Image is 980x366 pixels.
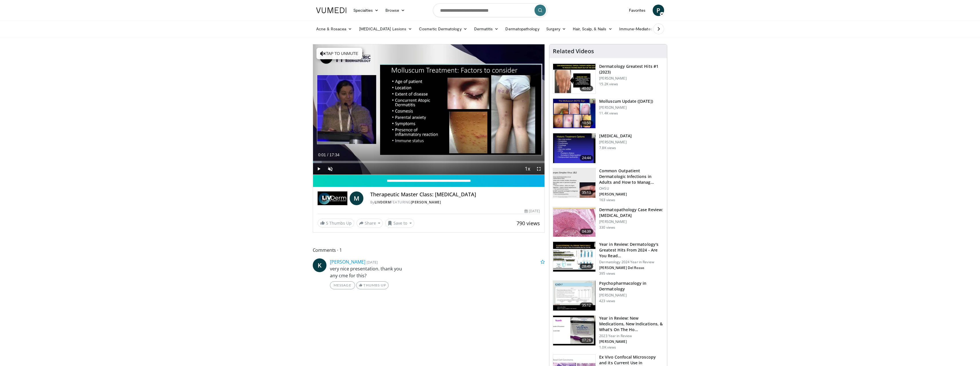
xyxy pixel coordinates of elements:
[350,5,382,16] a: Specialties
[599,345,616,350] p: 1.0K views
[599,299,615,303] p: 423 views
[599,271,615,276] p: 395 views
[580,264,593,269] span: 28:49
[329,153,339,157] span: 17:34
[599,207,664,218] h3: Dermatopathology Case Review: [MEDICAL_DATA]
[580,302,593,308] span: 35:12
[580,155,593,161] span: 24:44
[356,23,416,35] a: [MEDICAL_DATA] Lesions
[543,23,570,35] a: Surgery
[313,246,545,254] span: Comments 1
[599,186,664,191] p: OHSU
[580,190,593,195] span: 35:13
[411,200,441,205] a: [PERSON_NAME]
[580,337,593,343] span: 07:26
[599,315,664,333] h3: Year in Review: New Medications, New Indications, & What's On The Ho…
[616,23,662,35] a: Immune-Mediated
[313,258,326,272] a: K
[502,23,543,35] a: Dermatopathology
[516,220,540,227] span: 790 views
[553,242,595,272] img: d81bdaf2-f354-4d4c-a27b-6abbcd278acf.150x105_q85_crop-smart_upscale.jpg
[357,219,383,228] button: Share
[553,64,595,94] img: 167f4955-2110-4677-a6aa-4d4647c2ca19.150x105_q85_crop-smart_upscale.jpg
[553,242,664,276] a: 28:49 Year in Review: Dermatology's Greatest Hits From 2024 - Are You Read… Dermatology 2024 Year...
[599,64,664,75] h3: Dermatology Greatest Hits #1 (2023)
[433,3,547,17] input: Search topics, interventions
[599,192,664,197] p: [PERSON_NAME]
[553,315,664,350] a: 07:26 Year in Review: New Medications, New Indications, & What's On The Ho… 2023 Year in Review [...
[313,163,324,175] button: Play
[350,191,363,205] a: M
[599,133,632,139] h3: [MEDICAL_DATA]
[370,200,540,205] div: By FEATURING
[313,23,356,35] a: Acne & Rosacea
[599,219,664,224] p: [PERSON_NAME]
[324,163,336,175] button: Unmute
[385,219,414,228] button: Save to
[326,220,328,226] span: 5
[569,23,615,35] a: Hair, Scalp, & Nails
[313,161,545,163] div: Progress Bar
[553,98,664,129] a: 10:50 Molluscum Update ([DATE]) [PERSON_NAME] 11.4K views
[553,168,664,202] a: 35:13 Common Outpatient Dermatologic Infections in Adults and How to Manag… OHSU [PERSON_NAME] 16...
[599,82,618,86] p: 15.2K views
[653,5,664,16] a: P
[316,48,362,59] button: Tap to unmute
[553,316,595,345] img: d99a353b-d001-48c9-9156-f86402168bcf.150x105_q85_crop-smart_upscale.jpg
[553,168,595,198] img: 50185b4a-d002-4fd2-a5e4-bb3105a36a57.150x105_q85_crop-smart_upscale.jpg
[599,111,618,116] p: 11.4K views
[553,99,595,128] img: f51b4d6d-4f3a-4ff8-aca7-3ff3d12b1e6d.150x105_q85_crop-smart_upscale.jpg
[522,163,533,175] button: Playback Rate
[599,198,615,202] p: 163 views
[318,153,326,157] span: 0:01
[580,229,593,234] span: 04:39
[370,191,540,198] h4: Therapeutic Master Class: [MEDICAL_DATA]
[330,259,365,265] a: [PERSON_NAME]
[316,7,347,13] img: VuMedi Logo
[330,265,545,279] p: very nice presentation. thank you any cme for this?
[599,242,664,259] h3: Year in Review: Dermatology's Greatest Hits From 2024 - Are You Read…
[318,191,347,205] img: LivDerm
[599,334,664,338] p: 2023 Year in Review
[367,260,378,265] small: [DATE]
[599,98,653,104] h3: Molluscum Update ([DATE])
[415,23,470,35] a: Cosmetic Dermatology
[599,339,664,344] p: [PERSON_NAME]
[524,209,540,214] div: [DATE]
[599,293,664,298] p: [PERSON_NAME]
[533,163,545,175] button: Fullscreen
[553,207,664,237] a: 04:39 Dermatopathology Case Review: [MEDICAL_DATA] [PERSON_NAME] 330 views
[553,64,664,94] a: 40:02 Dermatology Greatest Hits #1 (2023) [PERSON_NAME] 15.2K views
[599,168,664,185] h3: Common Outpatient Dermatologic Infections in Adults and How to Manag…
[313,44,545,175] video-js: Video Player
[553,281,595,310] img: d4c9fb9d-1d64-4bb5-858a-daf956c9c4d3.150x105_q85_crop-smart_upscale.jpg
[330,281,355,289] a: Message
[599,140,632,145] p: [PERSON_NAME]
[599,225,615,230] p: 330 views
[553,133,595,163] img: 89cb95e9-72b3-4a52-acd5-8e0c773e34a4.150x105_q85_crop-smart_upscale.jpg
[356,281,389,289] a: Thumbs Up
[553,133,664,163] a: 24:44 [MEDICAL_DATA] [PERSON_NAME] 7.8K views
[580,86,593,91] span: 40:02
[553,48,594,55] h4: Related Videos
[599,280,664,292] h3: Psychopharmacology in Dermatology
[471,23,502,35] a: Dermatitis
[599,76,664,81] p: [PERSON_NAME]
[327,153,328,157] span: /
[318,219,354,227] a: 5 Thumbs Up
[625,5,649,16] a: Favorites
[580,120,593,126] span: 10:50
[382,5,408,16] a: Browse
[599,105,653,110] p: [PERSON_NAME]
[375,200,391,205] a: LivDerm
[599,146,616,150] p: 7.8K views
[599,266,664,270] p: [PERSON_NAME] Del Rosso
[599,260,664,264] p: Dermatology 2024 Year in Review
[553,280,664,311] a: 35:12 Psychopharmacology in Dermatology [PERSON_NAME] 423 views
[553,207,595,237] img: ac7e8e7a-c1cd-4df1-8ff6-381b4ff65193.150x105_q85_crop-smart_upscale.jpg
